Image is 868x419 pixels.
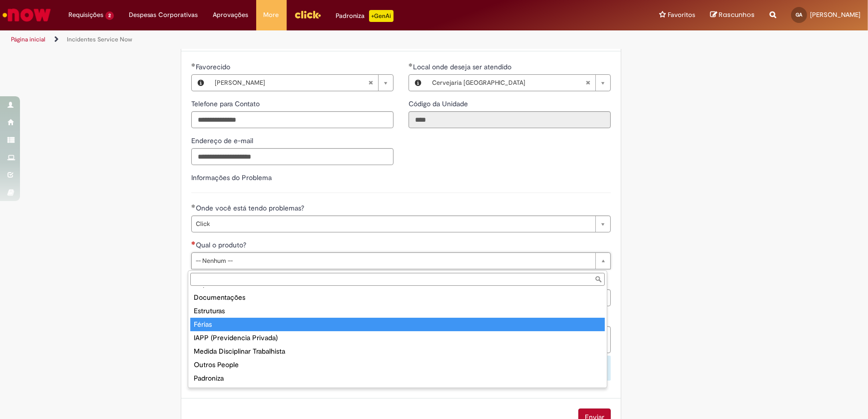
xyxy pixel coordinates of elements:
[190,345,605,358] div: Medida Disciplinar Trabalhista
[190,291,605,304] div: Documentações
[190,385,605,399] div: Vale Alimentação/Vale Refeição
[190,318,605,331] div: Férias
[190,304,605,318] div: Estruturas
[190,331,605,345] div: IAPP (Previdencia Privada)
[188,288,607,388] ul: Qual o produto?
[190,372,605,385] div: Padroniza
[190,358,605,372] div: Outros People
